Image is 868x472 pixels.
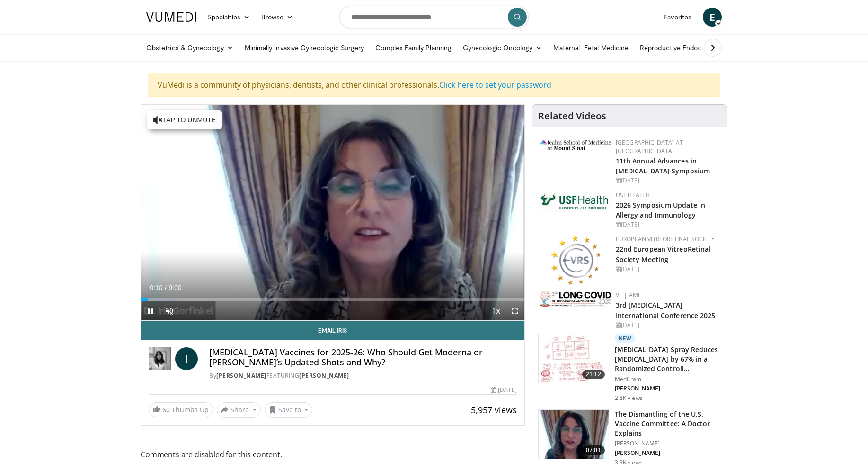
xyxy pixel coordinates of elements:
a: Minimally Invasive Gynecologic Surgery [239,38,370,57]
img: bf90d3d8-5314-48e2-9a88-53bc2fed6b7a.150x105_q85_crop-smart_upscale.jpg [539,410,609,459]
p: 2.8K views [615,394,643,402]
span: 60 [162,405,170,414]
button: Unmute [160,301,179,320]
p: [PERSON_NAME] [615,449,721,457]
img: 500bc2c6-15b5-4613-8fa2-08603c32877b.150x105_q85_crop-smart_upscale.jpg [539,334,609,383]
a: E [703,8,722,27]
div: VuMedi is a community of physicians, dentists, and other clinical professionals. [148,73,720,97]
p: [PERSON_NAME] [615,440,721,447]
span: 07:01 [582,445,605,455]
button: Pause [141,301,160,320]
a: Favorites [658,8,697,27]
div: Progress Bar [141,298,524,301]
a: I [175,347,198,370]
p: New [615,334,636,343]
a: 21:12 New [MEDICAL_DATA] Spray Reduces [MEDICAL_DATA] by 67% in a Randomized Controll… MedCram [P... [538,334,721,402]
span: 0:10 [150,284,162,291]
p: [PERSON_NAME] [615,385,721,392]
a: [GEOGRAPHIC_DATA] at [GEOGRAPHIC_DATA] [616,138,683,155]
div: [DATE] [616,321,719,329]
img: 3aa743c9-7c3f-4fab-9978-1464b9dbe89c.png.150x105_q85_autocrop_double_scale_upscale_version-0.2.jpg [540,140,611,150]
a: 22nd European VitreoRetinal Society Meeting [616,245,711,263]
div: By FEATURING [209,372,517,380]
a: 60 Thumbs Up [149,402,213,417]
img: 6ba8804a-8538-4002-95e7-a8f8012d4a11.png.150x105_q85_autocrop_double_scale_upscale_version-0.2.jpg [540,191,611,212]
h3: The Dismantling of the U.S. Vaccine Committee: A Doctor Explains [615,409,721,438]
h4: [MEDICAL_DATA] Vaccines for 2025-26: Who Should Get Moderna or [PERSON_NAME]’s Updated Shots and ... [209,347,517,368]
a: Reproductive Endocrinology & [MEDICAL_DATA] [634,38,793,57]
a: European VitreoRetinal Society [616,235,715,243]
a: Maternal–Fetal Medicine [548,38,634,57]
img: ee0f788f-b72d-444d-91fc-556bb330ec4c.png.150x105_q85_autocrop_double_scale_upscale_version-0.2.png [550,235,601,285]
img: VuMedi Logo [146,12,196,22]
a: Obstetrics & Gynecology [141,38,239,57]
a: 07:01 The Dismantling of the U.S. Vaccine Committee: A Doctor Explains [PERSON_NAME] [PERSON_NAME... [538,409,721,466]
a: 11th Annual Advances in [MEDICAL_DATA] Symposium [616,156,710,175]
button: Save to [265,402,313,418]
p: 3.3K views [615,459,643,466]
img: Dr. Iris Gorfinkel [149,347,171,370]
span: Comments are disabled for this content. [141,448,525,461]
a: USF Health [616,191,650,199]
div: [DATE] [616,265,719,273]
button: Playback Rate [487,301,505,320]
h3: [MEDICAL_DATA] Spray Reduces [MEDICAL_DATA] by 67% in a Randomized Controll… [615,345,721,373]
a: 2026 Symposium Update in Allergy and Immunology [616,200,705,219]
span: 21:12 [582,370,605,379]
a: VE | AME [616,291,641,299]
a: Click here to set your password [439,80,551,90]
div: [DATE] [616,176,719,185]
input: Search topics, interventions [339,6,529,28]
img: a2792a71-925c-4fc2-b8ef-8d1b21aec2f7.png.150x105_q85_autocrop_double_scale_upscale_version-0.2.jpg [540,291,611,307]
span: / [165,284,167,291]
a: [PERSON_NAME] [216,372,266,380]
button: Fullscreen [505,301,524,320]
p: MedCram [615,375,721,383]
a: Complex Family Planning [370,38,457,57]
div: [DATE] [616,220,719,229]
button: Share [217,402,261,418]
a: Specialties [202,8,256,27]
a: 3rd [MEDICAL_DATA] International Conference 2025 [616,300,716,319]
button: Tap to unmute [147,110,222,129]
span: 9:00 [168,284,181,291]
a: Email Iris [141,321,524,340]
a: Browse [256,8,299,27]
div: [DATE] [491,386,516,394]
a: [PERSON_NAME] [299,372,349,380]
video-js: Video Player [141,105,524,321]
h4: Related Videos [538,110,606,122]
a: Gynecologic Oncology [457,38,548,57]
span: 5,957 views [471,404,517,416]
